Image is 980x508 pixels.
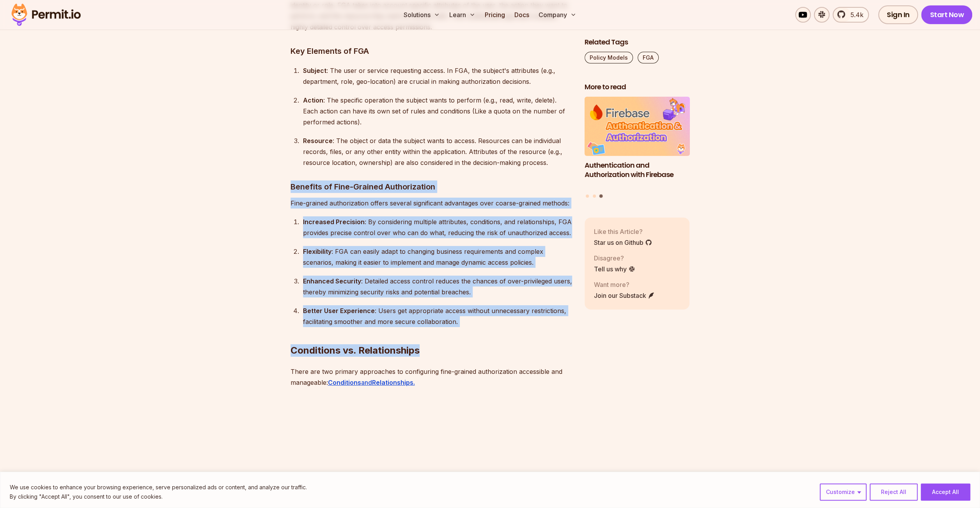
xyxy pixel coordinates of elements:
[638,52,659,64] a: FGA
[585,97,690,199] div: Posts
[846,10,863,19] span: 5.4k
[303,96,323,104] strong: Action
[511,7,532,23] a: Docs
[401,7,443,23] button: Solutions
[599,194,603,198] button: Go to slide 3
[291,366,572,388] p: There are two primary approaches to configuring fine-grained authorization accessible and managea...
[291,198,572,209] p: Fine-grained authorization offers several significant advantages over coarse-grained methods:
[328,379,415,386] a: ConditionsandRelationships.
[594,237,652,247] a: Star us on Github
[303,216,572,238] div: : By considering multiple attributes, conditions, and relationships, FGA provides precise control...
[10,492,307,501] p: By clicking "Accept All", you consent to our use of cookies.
[303,246,572,268] div: : FGA can easily adapt to changing business requirements and complex scenarios, making it easier ...
[585,82,690,92] h2: More to read
[585,37,690,47] h2: Related Tags
[303,95,572,127] div: : The specific operation the subject wants to perform (e.g., read, write, delete). Each action ca...
[446,7,478,23] button: Learn
[291,313,572,357] h2: Conditions vs. Relationships
[303,248,331,255] strong: Flexibility
[328,379,361,386] strong: Conditions
[594,227,652,236] p: Like this Article?
[303,137,333,145] strong: Resource
[594,290,655,300] a: Join our Substack
[303,135,572,168] div: : The object or data the subject wants to access. Resources can be individual records, files, or ...
[482,7,508,23] a: Pricing
[878,5,918,24] a: Sign In
[585,97,690,156] img: Authentication and Authorization with Firebase
[585,52,633,64] a: Policy Models
[291,181,572,193] h3: Benefits of Fine-Grained Authorization
[594,280,655,289] p: Want more?
[303,305,572,327] div: : Users get appropriate access without unnecessary restrictions, facilitating smoother and more s...
[870,483,918,501] button: Reject All
[594,264,635,273] a: Tell us why
[921,5,972,24] a: Start Now
[10,483,307,492] p: We use cookies to enhance your browsing experience, serve personalized ads or content, and analyz...
[535,7,579,23] button: Company
[833,7,869,23] a: 5.4k
[372,379,415,386] strong: Relationships.
[585,97,690,189] li: 3 of 3
[594,253,635,262] p: Disagree?
[303,65,572,87] div: : The user or service requesting access. In FGA, the subject's attributes (e.g., department, role...
[8,2,84,28] img: Permit logo
[303,307,375,315] strong: Better User Experience
[586,194,589,197] button: Go to slide 1
[291,45,572,57] h3: Key Elements of FGA
[820,483,867,501] button: Customize
[921,483,970,501] button: Accept All
[303,218,365,226] strong: Increased Precision
[303,277,361,285] strong: Enhanced Security
[303,276,572,297] div: : Detailed access control reduces the chances of over-privileged users, thereby minimizing securi...
[585,160,690,180] h3: Authentication and Authorization with Firebase
[585,97,690,189] a: Authentication and Authorization with FirebaseAuthentication and Authorization with Firebase
[303,67,326,74] strong: Subject
[593,194,596,197] button: Go to slide 2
